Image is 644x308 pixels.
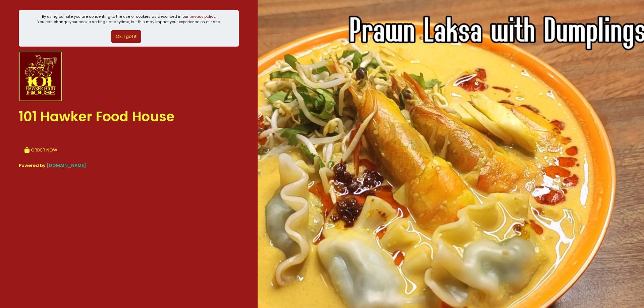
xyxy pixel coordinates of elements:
[19,142,63,158] button: ORDER NOW
[47,162,86,169] a: [DOMAIN_NAME]
[19,162,239,169] div: Powered by
[19,51,62,101] img: 101 Hawker Food House
[37,14,221,25] div: By using our site you are consenting to the use of cookies as described in our You can change you...
[190,14,216,19] a: privacy policy.
[111,30,141,43] button: Ok, I got it
[19,101,239,132] div: 101 Hawker Food House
